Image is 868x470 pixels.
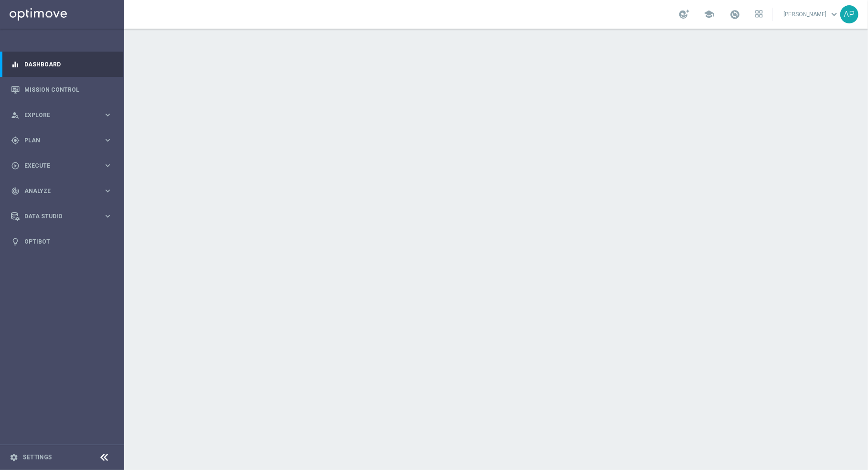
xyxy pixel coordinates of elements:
i: equalizer [11,60,20,69]
div: Mission Control [11,77,112,102]
i: play_circle_outline [11,161,20,170]
button: Data Studio keyboard_arrow_right [11,213,113,220]
a: Optibot [24,229,112,254]
span: keyboard_arrow_down [829,9,839,20]
div: Execute [11,161,103,170]
button: play_circle_outline Execute keyboard_arrow_right [11,162,113,170]
button: person_search Explore keyboard_arrow_right [11,111,113,119]
div: AP [840,5,858,23]
button: Mission Control [11,86,113,94]
i: keyboard_arrow_right [103,161,112,170]
div: Optibot [11,229,112,254]
button: lightbulb Optibot [11,238,113,246]
a: Settings [23,455,52,460]
div: Explore [11,111,103,119]
a: [PERSON_NAME]keyboard_arrow_down [782,7,840,21]
button: gps_fixed Plan keyboard_arrow_right [11,137,113,144]
a: Dashboard [24,52,112,77]
i: person_search [11,111,20,119]
button: track_changes Analyze keyboard_arrow_right [11,187,113,195]
div: Plan [11,136,103,145]
i: keyboard_arrow_right [103,186,112,195]
i: keyboard_arrow_right [103,212,112,221]
i: keyboard_arrow_right [103,136,112,145]
i: keyboard_arrow_right [103,110,112,119]
span: Plan [24,138,103,143]
div: Analyze [11,187,103,195]
span: Explore [24,112,103,118]
button: equalizer Dashboard [11,61,113,68]
span: Analyze [24,188,103,194]
div: Data Studio [11,212,103,221]
i: gps_fixed [11,136,20,145]
a: Mission Control [24,77,112,102]
i: track_changes [11,187,20,195]
span: school [704,9,714,20]
i: lightbulb [11,237,20,246]
i: settings [10,453,18,462]
span: Execute [24,163,103,169]
span: Data Studio [24,214,103,219]
div: Dashboard [11,52,112,77]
